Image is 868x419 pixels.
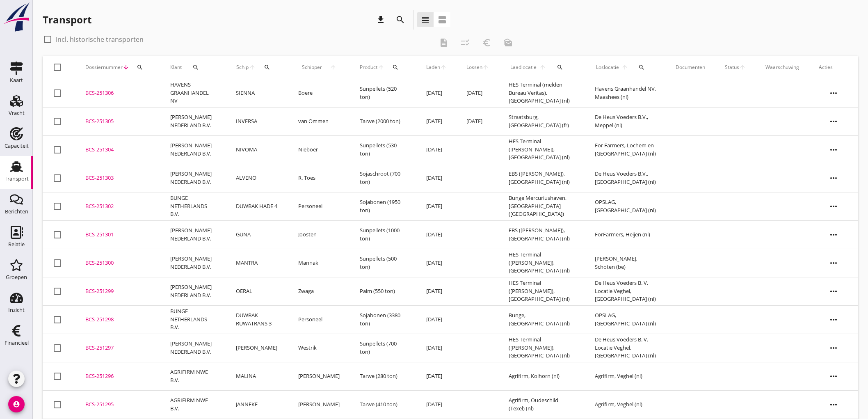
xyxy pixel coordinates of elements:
i: arrow_upward [249,64,256,71]
td: van Ommen [288,107,350,135]
span: Schipper [298,64,326,71]
i: more_horiz [822,138,845,161]
td: Havens Graanhandel NV, Maashees (nl) [585,79,666,108]
td: De Heus Voeders B.V., Meppel (nl) [585,107,666,135]
i: more_horiz [822,308,845,331]
td: Sojaschroot (700 ton) [350,164,416,192]
i: more_horiz [822,195,845,218]
td: De Heus Voeders B. V. Locatie Veghel, [GEOGRAPHIC_DATA] (nl) [585,277,666,305]
td: Boere [288,79,350,108]
td: AGRIFIRM NWE B.V. [160,390,226,419]
i: download [376,15,386,25]
td: Agrifirm, Oudeschild (Texel) (nl) [499,390,585,419]
div: BCS-251304 [85,146,151,154]
td: [DATE] [416,362,457,390]
td: OPSLAG, [GEOGRAPHIC_DATA] (nl) [585,192,666,220]
td: Sojabonen (3380 ton) [350,305,416,334]
td: INVERSA [226,107,288,135]
td: OPSLAG, [GEOGRAPHIC_DATA] (nl) [585,305,666,334]
i: search [264,64,270,71]
td: MANTRA [226,249,288,277]
i: more_horiz [822,252,845,275]
i: arrow_downward [123,64,129,71]
td: Personeel [288,305,350,334]
td: Westrik [288,334,350,362]
td: OERAL [226,277,288,305]
td: For Farmers, Lochem en [GEOGRAPHIC_DATA] (nl) [585,135,666,164]
div: Transport [5,176,29,181]
i: arrow_upward [620,64,629,71]
td: Bunge, [GEOGRAPHIC_DATA] (nl) [499,305,585,334]
i: account_circle [8,396,25,412]
td: Mannak [288,249,350,277]
td: Sunpellets (1000 ton) [350,220,416,249]
td: [PERSON_NAME] NEDERLAND B.V. [160,220,226,249]
td: Sunpellets (530 ton) [350,135,416,164]
div: Kaart [10,78,23,83]
div: BCS-251305 [85,117,151,126]
div: BCS-251299 [85,287,151,295]
div: Financieel [5,340,29,346]
i: search [137,64,143,71]
span: Laadlocatie [509,64,538,71]
div: Transport [43,13,91,26]
td: [DATE] [416,192,457,220]
td: [DATE] [416,277,457,305]
div: BCS-251303 [85,174,151,182]
div: BCS-251297 [85,344,151,352]
i: more_horiz [822,393,845,416]
td: HES Terminal ([PERSON_NAME]), [GEOGRAPHIC_DATA] (nl) [499,135,585,164]
td: Tarwe (410 ton) [350,390,416,419]
td: [PERSON_NAME], Schoten (be) [585,249,666,277]
td: De Heus Voeders B. V. Locatie Veghel, [GEOGRAPHIC_DATA] (nl) [585,334,666,362]
div: Vracht [9,110,25,116]
div: Berichten [5,209,28,214]
i: more_horiz [822,82,845,105]
i: arrow_upward [378,64,385,71]
div: BCS-251298 [85,316,151,324]
td: ALVENO [226,164,288,192]
i: more_horiz [822,337,845,359]
div: Acties [819,64,848,71]
td: Tarwe (280 ton) [350,362,416,390]
td: Agrifirm, Veghel (nl) [585,362,666,390]
i: more_horiz [822,223,845,246]
td: [DATE] [416,164,457,192]
span: Dossiernummer [85,64,123,71]
td: [DATE] [416,249,457,277]
i: more_horiz [822,280,845,303]
span: Loslocatie [595,64,620,71]
i: search [395,15,405,25]
td: R. Toes [288,164,350,192]
td: [DATE] [416,79,457,108]
td: [PERSON_NAME] NEDERLAND B.V. [160,107,226,135]
td: ForFarmers, Heijen (nl) [585,220,666,249]
td: [PERSON_NAME] [288,390,350,419]
div: BCS-251301 [85,231,151,239]
td: [DATE] [457,107,499,135]
i: arrow_upward [538,64,548,71]
i: search [638,64,645,71]
td: DUWBAK HADE 4 [226,192,288,220]
td: [DATE] [457,79,499,108]
span: Lossen [466,64,482,71]
div: Waarschuwing [765,64,799,71]
td: Straatsburg, [GEOGRAPHIC_DATA] (fr) [499,107,585,135]
td: [PERSON_NAME] NEDERLAND B.V. [160,277,226,305]
td: [PERSON_NAME] NEDERLAND B.V. [160,249,226,277]
td: Agrifirm, Kolhorn (nl) [499,362,585,390]
td: [PERSON_NAME] NEDERLAND B.V. [160,135,226,164]
td: BUNGE NETHERLANDS B.V. [160,305,226,334]
i: more_horiz [822,365,845,388]
td: BUNGE NETHERLANDS B.V. [160,192,226,220]
td: Sunpellets (500 ton) [350,249,416,277]
div: BCS-251296 [85,372,151,380]
td: Nieboer [288,135,350,164]
div: BCS-251302 [85,202,151,211]
td: [DATE] [416,305,457,334]
td: Sunpellets (520 ton) [350,79,416,108]
td: HES Terminal ([PERSON_NAME]), [GEOGRAPHIC_DATA] (nl) [499,277,585,305]
span: Schip [236,64,249,71]
td: [DATE] [416,135,457,164]
td: HES Terminal (melden Bureau Veritas), [GEOGRAPHIC_DATA] (nl) [499,79,585,108]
